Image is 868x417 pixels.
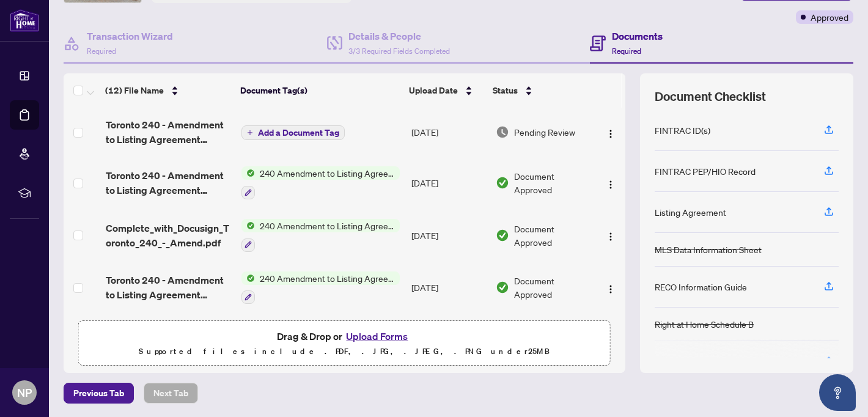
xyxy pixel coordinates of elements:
[241,271,400,304] button: Status Icon240 Amendment to Listing Agreement - Authority to Offer for Sale Price Change/Extensio...
[64,383,134,404] button: Previous Tab
[144,383,198,404] button: Next Tab
[241,219,400,252] button: Status Icon240 Amendment to Listing Agreement - Authority to Offer for Sale Price Change/Extensio...
[106,117,232,147] span: Toronto 240 - Amendment to Listing Agreement Authority to Offer f 3 1.pdf
[496,281,509,294] img: Document Status
[105,84,164,97] span: (12) File Name
[10,9,39,32] img: logo
[247,130,253,136] span: plus
[819,374,856,411] button: Open asap
[406,262,490,314] td: [DATE]
[514,169,591,196] span: Document Approved
[496,176,509,190] img: Document Status
[406,209,490,262] td: [DATE]
[255,271,400,285] span: 240 Amendment to Listing Agreement - Authority to Offer for Sale Price Change/Extension/Amendment(s)
[342,328,411,344] button: Upload Forms
[86,344,603,359] p: Supported files include .PDF, .JPG, .JPEG, .PNG under 25 MB
[606,129,616,139] img: Logo
[406,108,490,157] td: [DATE]
[811,10,848,24] span: Approved
[488,73,592,108] th: Status
[348,46,450,56] span: 3/3 Required Fields Completed
[106,273,232,302] span: Toronto 240 - Amendment to Listing Agreement Authority to Offer f 6 1.pdf
[106,168,232,197] span: Toronto 240 - Amendment to Listing Agreement Authority to Offer f 1 1.pdf
[73,383,124,403] span: Previous Tab
[655,280,747,293] div: RECO Information Guide
[514,125,575,139] span: Pending Review
[255,219,400,232] span: 240 Amendment to Listing Agreement - Authority to Offer for Sale Price Change/Extension/Amendment(s)
[404,73,488,108] th: Upload Date
[409,84,458,97] span: Upload Date
[79,321,610,366] span: Drag & Drop orUpload FormsSupported files include .PDF, .JPG, .JPEG, .PNG under25MB
[601,278,620,297] button: Logo
[612,29,663,43] h4: Documents
[606,180,616,190] img: Logo
[514,274,591,301] span: Document Approved
[655,317,754,331] div: Right at Home Schedule B
[655,88,766,105] span: Document Checklist
[255,166,400,180] span: 240 Amendment to Listing Agreement - Authority to Offer for Sale Price Change/Extension/Amendment(s)
[655,124,710,137] div: FINTRAC ID(s)
[606,284,616,294] img: Logo
[655,205,726,219] div: Listing Agreement
[17,384,32,401] span: NP
[100,73,235,108] th: (12) File Name
[493,84,518,97] span: Status
[241,166,255,180] img: Status Icon
[655,243,762,256] div: MLS Data Information Sheet
[496,125,509,139] img: Document Status
[496,229,509,242] img: Document Status
[348,29,450,43] h4: Details & People
[277,328,411,344] span: Drag & Drop or
[241,166,400,199] button: Status Icon240 Amendment to Listing Agreement - Authority to Offer for Sale Price Change/Extensio...
[612,46,641,56] span: Required
[258,128,339,137] span: Add a Document Tag
[601,173,620,193] button: Logo
[655,164,756,178] div: FINTRAC PEP/HIO Record
[514,222,591,249] span: Document Approved
[606,232,616,242] img: Logo
[241,271,255,285] img: Status Icon
[406,314,490,366] td: [DATE]
[241,219,255,232] img: Status Icon
[406,157,490,209] td: [DATE]
[241,125,345,140] button: Add a Document Tag
[601,226,620,245] button: Logo
[241,125,345,141] button: Add a Document Tag
[235,73,404,108] th: Document Tag(s)
[106,221,232,250] span: Complete_with_Docusign_Toronto_240_-_Amend.pdf
[87,46,116,56] span: Required
[87,29,173,43] h4: Transaction Wizard
[601,122,620,142] button: Logo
